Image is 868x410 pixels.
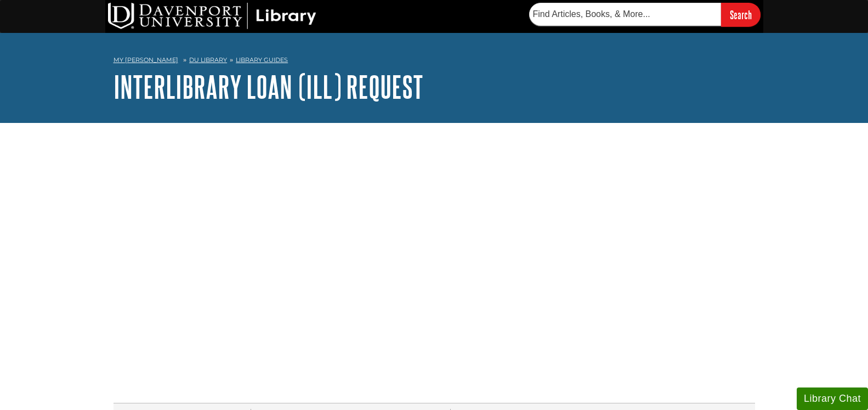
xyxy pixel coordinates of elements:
[114,53,755,70] nav: breadcrumb
[721,3,761,26] input: Search
[114,162,591,272] iframe: e5097d3710775424eba289f457d9b66a
[529,3,761,26] form: Searches DU Library's articles, books, and more
[114,55,178,65] a: My [PERSON_NAME]
[529,3,721,26] input: Find Articles, Books, & More...
[114,70,423,104] a: Interlibrary Loan (ILL) Request
[236,56,288,64] a: Library Guides
[108,3,316,29] img: DU Library
[797,387,868,410] button: Library Chat
[189,56,227,64] a: DU Library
